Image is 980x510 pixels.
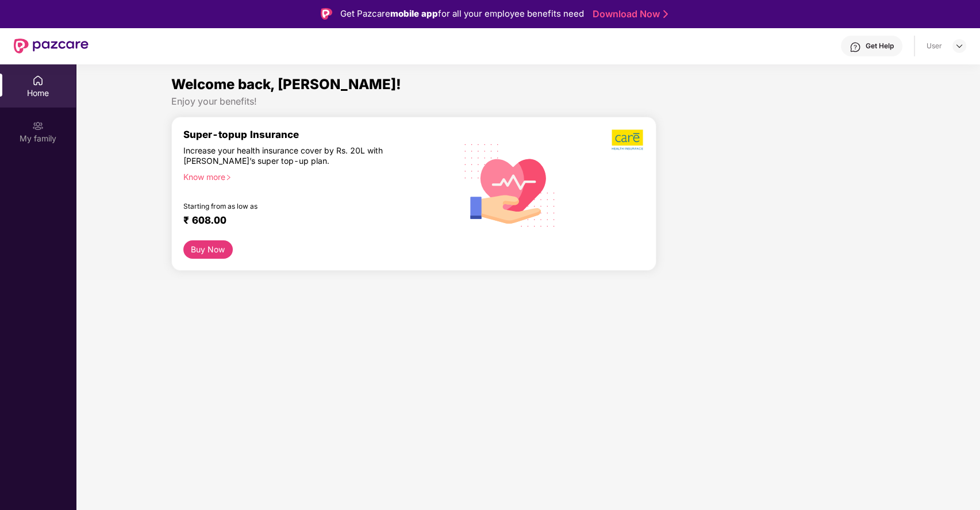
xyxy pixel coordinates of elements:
img: svg+xml;base64,PHN2ZyB3aWR0aD0iMjAiIGhlaWdodD0iMjAiIHZpZXdCb3g9IjAgMCAyMCAyMCIgZmlsbD0ibm9uZSIgeG... [32,120,44,132]
img: svg+xml;base64,PHN2ZyBpZD0iSGVscC0zMngzMiIgeG1sbnM9Imh0dHA6Ly93d3cudzMub3JnLzIwMDAvc3ZnIiB3aWR0aD... [850,41,861,53]
div: Increase your health insurance cover by Rs. 20L with [PERSON_NAME]’s super top-up plan. [183,145,403,167]
div: Enjoy your benefits! [171,95,885,108]
img: svg+xml;base64,PHN2ZyBpZD0iRHJvcGRvd24tMzJ4MzIiIHhtbG5zPSJodHRwOi8vd3d3LnczLm9yZy8yMDAwL3N2ZyIgd2... [955,41,964,51]
strong: mobile app [390,8,438,19]
span: Welcome back, [PERSON_NAME]! [171,76,401,93]
div: Get Help [866,41,894,51]
a: Download Now [593,8,664,20]
img: b5dec4f62d2307b9de63beb79f102df3.png [612,129,644,151]
div: Know more [183,172,445,180]
div: Starting from as low as [183,202,403,210]
img: svg+xml;base64,PHN2ZyBpZD0iSG9tZSIgeG1sbnM9Imh0dHA6Ly93d3cudzMub3JnLzIwMDAvc3ZnIiB3aWR0aD0iMjAiIG... [32,75,44,86]
div: Super-topup Insurance [183,129,452,140]
img: New Pazcare Logo [14,39,89,53]
img: Stroke [663,8,668,20]
div: User [927,41,942,51]
img: Logo [321,8,332,20]
div: ₹ 608.00 [183,214,441,228]
img: svg+xml;base64,PHN2ZyB4bWxucz0iaHR0cDovL3d3dy53My5vcmcvMjAwMC9zdmciIHhtbG5zOnhsaW5rPSJodHRwOi8vd3... [455,129,565,240]
button: Buy Now [183,240,233,259]
div: Get Pazcare for all your employee benefits need [340,7,584,21]
span: right [225,174,232,181]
